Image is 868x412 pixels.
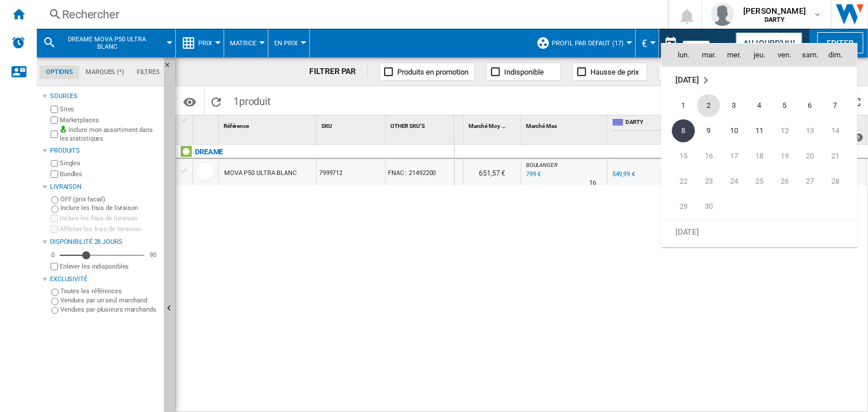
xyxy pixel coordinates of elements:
[696,194,721,220] td: Tuesday September 30 2025
[662,194,696,220] td: Monday September 29 2025
[797,143,823,169] td: Saturday September 20 2025
[747,93,772,118] td: Thursday September 4 2025
[696,44,721,67] th: mar.
[798,94,821,117] span: 6
[662,118,696,143] td: Monday September 8 2025
[662,169,696,194] td: Monday September 22 2025
[721,44,747,67] th: mer.
[672,119,695,142] span: 8
[662,68,857,94] td: September 2025
[697,94,720,117] span: 2
[662,44,857,246] md-calendar: Calendar
[723,119,746,142] span: 10
[772,44,797,67] th: ven.
[824,94,847,117] span: 7
[748,94,771,117] span: 4
[696,118,721,143] td: Tuesday September 9 2025
[662,44,696,67] th: lun.
[773,94,796,117] span: 5
[797,93,823,118] td: Saturday September 6 2025
[662,169,857,194] tr: Week 4
[696,143,721,169] td: Tuesday September 16 2025
[721,169,747,194] td: Wednesday September 24 2025
[662,220,857,246] tr: Week undefined
[662,68,857,94] tr: Week undefined
[721,93,747,118] td: Wednesday September 3 2025
[662,143,696,169] td: Monday September 15 2025
[823,118,857,143] td: Sunday September 14 2025
[697,119,720,142] span: 9
[723,94,746,117] span: 3
[797,169,823,194] td: Saturday September 27 2025
[823,44,857,67] th: dim.
[662,93,857,118] tr: Week 1
[747,169,772,194] td: Thursday September 25 2025
[747,44,772,67] th: jeu.
[672,94,695,117] span: 1
[823,169,857,194] td: Sunday September 28 2025
[772,118,797,143] td: Friday September 12 2025
[662,194,857,220] tr: Week 5
[696,93,721,118] td: Tuesday September 2 2025
[662,118,857,143] tr: Week 2
[721,143,747,169] td: Wednesday September 17 2025
[721,118,747,143] td: Wednesday September 10 2025
[772,143,797,169] td: Friday September 19 2025
[823,143,857,169] td: Sunday September 21 2025
[696,169,721,194] td: Tuesday September 23 2025
[747,143,772,169] td: Thursday September 18 2025
[797,118,823,143] td: Saturday September 13 2025
[797,44,823,67] th: sam.
[662,93,696,118] td: Monday September 1 2025
[748,119,771,142] span: 11
[675,228,699,237] span: [DATE]
[662,143,857,169] tr: Week 3
[823,93,857,118] td: Sunday September 7 2025
[747,118,772,143] td: Thursday September 11 2025
[772,169,797,194] td: Friday September 26 2025
[675,76,699,85] span: [DATE]
[772,93,797,118] td: Friday September 5 2025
